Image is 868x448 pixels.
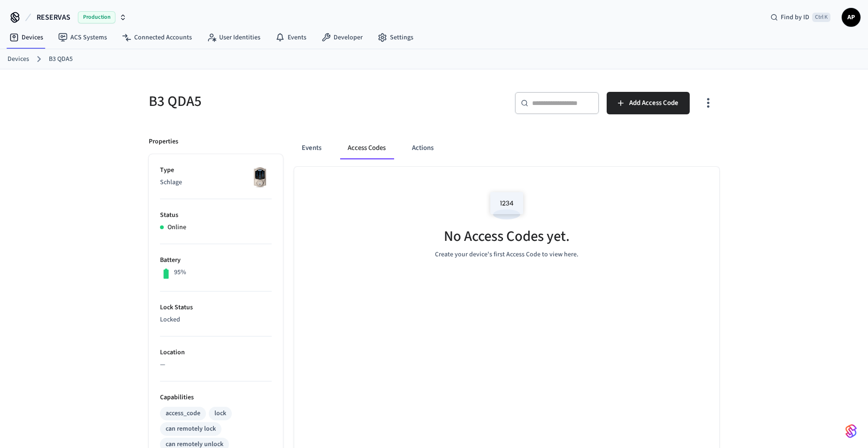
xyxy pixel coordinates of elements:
[842,8,860,27] button: AP
[268,29,314,46] a: Events
[486,186,528,225] img: Access Codes Empty State
[37,12,70,23] span: RESERVAS
[166,424,216,434] div: can remotely lock
[160,303,272,313] p: Lock Status
[845,424,857,439] img: SeamLogoGradient.69752ec5.svg
[629,97,678,109] span: Add Access Code
[294,137,329,159] button: Events
[781,13,809,22] span: Find by ID
[174,268,186,277] p: 95%
[160,393,272,403] p: Capabilities
[160,178,272,187] p: Schlage
[166,409,200,418] div: access_code
[435,250,579,260] p: Create your device's first Access Code to view here.
[160,315,272,325] p: Locked
[168,223,186,232] p: Online
[160,348,272,358] p: Location
[340,137,393,159] button: Access Codes
[812,13,830,22] span: Ctrl K
[149,92,428,111] h5: B3 QDA5
[8,54,29,64] a: Devices
[160,165,272,175] p: Type
[114,29,199,46] a: Connected Accounts
[2,29,51,46] a: Devices
[49,54,73,64] a: B3 QDA5
[370,29,421,46] a: Settings
[160,360,272,370] p: —
[294,137,719,159] div: ant example
[51,29,114,46] a: ACS Systems
[763,9,838,26] div: Find by IDCtrl K
[843,9,860,26] span: AP
[160,210,272,220] p: Status
[214,409,226,418] div: lock
[199,29,268,46] a: User Identities
[607,92,690,114] button: Add Access Code
[149,137,178,147] p: Properties
[248,165,272,189] img: Schlage Sense Smart Deadbolt with Camelot Trim, Front
[314,29,370,46] a: Developer
[160,255,272,265] p: Battery
[404,137,441,159] button: Actions
[444,227,570,246] h5: No Access Codes yet.
[78,11,115,23] span: Production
